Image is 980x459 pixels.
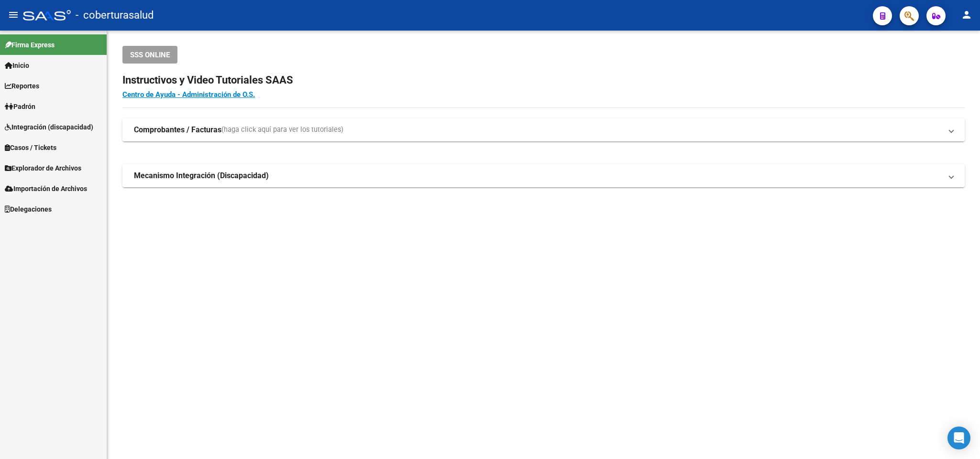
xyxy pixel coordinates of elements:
a: Centro de Ayuda - Administración de O.S. [122,90,255,99]
span: (haga click aquí para ver los tutoriales) [221,125,343,135]
span: Delegaciones [5,204,52,214]
span: Reportes [5,81,39,91]
mat-expansion-panel-header: Comprobantes / Facturas(haga click aquí para ver los tutoriales) [122,118,965,141]
span: Casos / Tickets [5,142,56,153]
span: Importación de Archivos [5,183,87,194]
mat-expansion-panel-header: Mecanismo Integración (Discapacidad) [122,164,965,187]
span: Explorador de Archivos [5,163,81,173]
mat-icon: menu [8,9,19,21]
mat-icon: person [961,9,972,21]
strong: Mecanismo Integración (Discapacidad) [134,171,269,181]
span: Inicio [5,60,29,71]
span: SSS ONLINE [130,51,170,59]
button: SSS ONLINE [122,46,177,64]
span: Firma Express [5,40,55,50]
span: Integración (discapacidad) [5,122,93,132]
span: Padrón [5,101,35,112]
strong: Comprobantes / Facturas [134,125,221,135]
div: Open Intercom Messenger [947,427,970,449]
span: - coberturasalud [76,5,154,26]
h2: Instructivos y Video Tutoriales SAAS [122,71,965,89]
